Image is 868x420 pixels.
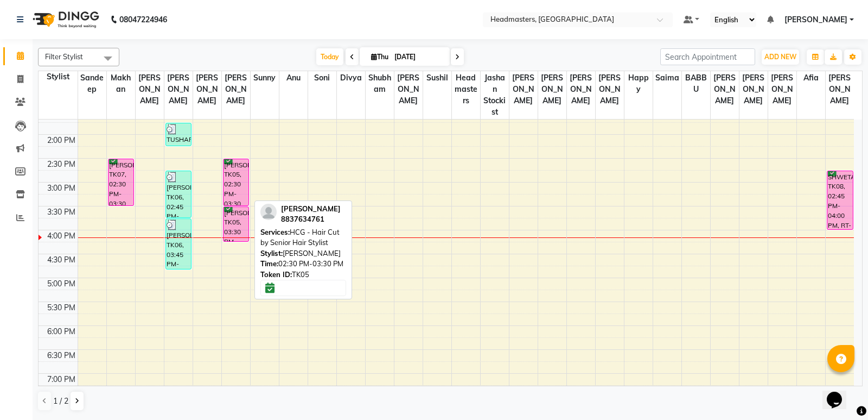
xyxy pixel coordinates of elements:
[260,259,278,268] span: Time:
[281,214,341,225] div: 8837634761
[653,71,681,85] span: Saima
[251,71,279,85] span: Sunny
[108,159,134,205] div: [PERSON_NAME], TK07, 02:30 PM-03:30 PM, HCG - Hair Cut by Senior Hair Stylist
[423,71,451,85] span: Sushil
[366,71,394,96] span: Shubham
[739,71,768,108] span: [PERSON_NAME]
[827,171,853,229] div: SHWETA, TK08, 02:45 PM-04:00 PM, RT-ES - Essensity Root Touchup(one inch only)
[45,374,78,385] div: 7:00 PM
[682,71,710,96] span: BABBU
[826,71,854,108] span: [PERSON_NAME]
[45,206,78,218] div: 3:30 PM
[538,71,566,108] span: [PERSON_NAME]
[260,204,277,220] img: profile
[391,49,445,65] input: 2025-09-04
[768,71,796,108] span: [PERSON_NAME]
[45,254,78,266] div: 4:30 PM
[368,53,391,61] span: Thu
[45,230,78,242] div: 4:00 PM
[166,219,192,269] div: [PERSON_NAME], TK06, 03:45 PM-04:50 PM, BRD - [PERSON_NAME],HCG - Hair Cut by Senior Hair Stylist...
[316,48,343,65] span: Today
[45,159,78,170] div: 2:30 PM
[660,48,755,65] input: Search Appointment
[260,259,346,269] div: 02:30 PM-03:30 PM
[596,71,624,108] span: [PERSON_NAME]
[45,135,78,146] div: 2:00 PM
[222,71,250,108] span: [PERSON_NAME]
[481,71,509,119] span: Jashan stockist
[45,183,78,194] div: 3:00 PM
[166,123,192,146] div: TUSHAR, TK04, 01:45 PM-02:15 PM, HCG-B - BABY BOY HAIR CUT
[45,52,83,61] span: Filter Stylist
[308,71,336,85] span: Soni
[281,204,341,213] span: [PERSON_NAME]
[164,71,193,108] span: [PERSON_NAME]
[711,71,739,108] span: [PERSON_NAME]
[53,396,68,407] span: 1 / 2
[260,248,346,259] div: [PERSON_NAME]
[45,302,78,314] div: 5:30 PM
[260,228,290,236] span: Services:
[119,4,167,35] b: 08047224946
[166,171,192,217] div: [PERSON_NAME], TK06, 02:45 PM-03:45 PM, HCG - Hair Cut by Senior Hair Stylist
[136,71,164,108] span: [PERSON_NAME]
[28,4,102,35] img: logo
[45,278,78,290] div: 5:00 PM
[337,71,365,85] span: Divya
[39,71,78,83] div: Stylist
[764,53,796,61] span: ADD NEW
[224,207,249,241] div: [PERSON_NAME], TK05, 03:30 PM-04:15 PM, BRD - [PERSON_NAME]
[784,14,847,26] span: [PERSON_NAME]
[193,71,221,108] span: [PERSON_NAME]
[797,71,825,85] span: Afia
[509,71,538,108] span: [PERSON_NAME]
[260,228,340,247] span: HCG - Hair Cut by Senior Hair Stylist
[452,71,480,108] span: Headmasters
[822,377,857,409] iframe: chat widget
[45,326,78,337] div: 6:00 PM
[394,71,423,108] span: [PERSON_NAME]
[279,71,308,85] span: Anu
[762,49,799,65] button: ADD NEW
[224,159,249,205] div: [PERSON_NAME], TK05, 02:30 PM-03:30 PM, HCG - Hair Cut by Senior Hair Stylist
[260,270,292,279] span: Token ID:
[107,71,135,96] span: Makhan
[567,71,595,108] span: [PERSON_NAME]
[260,249,283,258] span: Stylist:
[78,71,106,96] span: Sandeep
[624,71,653,96] span: Happy
[45,350,78,361] div: 6:30 PM
[260,269,346,280] div: TK05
